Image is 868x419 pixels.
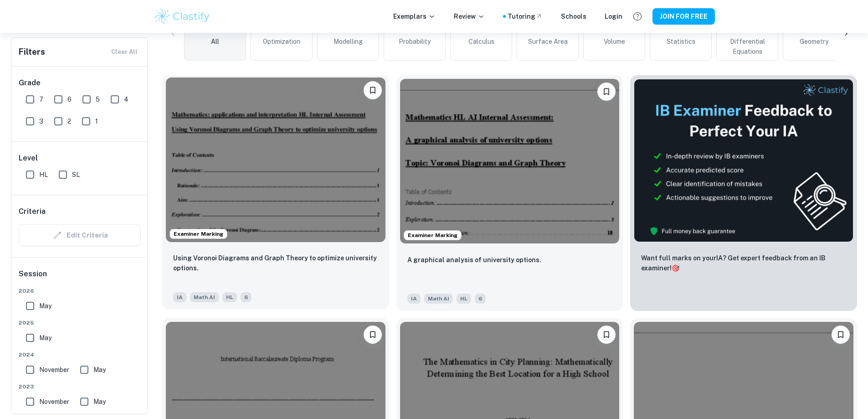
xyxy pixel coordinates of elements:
a: Login [605,11,622,21]
span: 🎯 [672,264,679,272]
span: Optimization [263,36,300,47]
span: May [39,333,51,343]
span: May [93,397,106,407]
img: Math AI IA example thumbnail: Using Voronoi Diagrams and Graph Theory [166,78,385,242]
span: 6 [475,294,486,304]
button: Please log in to bookmark exemplars [364,326,382,344]
span: 5 [96,94,100,104]
span: May [39,301,51,311]
span: 2023 [19,383,141,391]
span: 2025 [19,319,141,327]
img: Thumbnail [634,79,853,242]
span: Differential Equations [720,36,774,57]
span: 2 [67,116,71,126]
span: 2024 [19,351,141,359]
span: Math AI [424,294,453,304]
button: Help and Feedback [630,9,645,24]
span: 6 [67,94,72,104]
a: ThumbnailWant full marks on yourIA? Get expert feedback from an IB examiner! [630,75,857,311]
h6: Level [19,153,141,164]
p: Using Voronoi Diagrams and Graph Theory to optimize university options. [173,253,378,273]
a: Tutoring [508,11,543,21]
h6: Filters [19,46,45,58]
span: HL [457,294,471,304]
span: Math AI [190,292,219,302]
h6: Session [19,269,141,287]
span: Statistics [667,36,695,47]
p: Exemplars [393,11,436,21]
span: Geometry [800,36,828,47]
img: Clastify logo [154,7,211,26]
span: 6 [241,292,252,302]
span: Examiner Marking [404,231,461,239]
span: 1 [95,116,98,126]
p: A graphical analysis of university options. [407,255,541,265]
span: Volume [604,36,625,47]
span: Examiner Marking [170,230,227,238]
span: 4 [124,94,128,104]
p: Review [454,11,485,21]
button: Please log in to bookmark exemplars [832,326,850,344]
button: Please log in to bookmark exemplars [597,83,616,101]
span: November [39,397,69,407]
span: 2026 [19,287,141,295]
span: All [211,36,219,47]
h6: Grade [19,78,141,88]
span: Calculus [468,36,494,47]
span: SL [72,170,80,180]
span: November [39,365,69,375]
p: Want full marks on your IA ? Get expert feedback from an IB examiner! [641,253,846,273]
span: IA [407,294,421,304]
a: Examiner MarkingPlease log in to bookmark exemplarsA graphical analysis of university options. IA... [396,75,623,311]
span: HL [222,292,237,302]
span: Modelling [334,36,363,47]
img: Math AI IA example thumbnail: A graphical analysis of university optio [400,79,620,243]
span: IA [173,292,186,302]
a: Schools [561,11,586,21]
h6: Criteria [19,206,46,217]
button: Please log in to bookmark exemplars [597,326,616,344]
span: Surface Area [528,36,568,47]
span: May [93,365,106,375]
div: Criteria filters are unavailable when searching by topic [19,224,141,246]
span: 3 [39,116,43,126]
button: JOIN FOR FREE [652,8,715,25]
a: Examiner MarkingPlease log in to bookmark exemplarsUsing Voronoi Diagrams and Graph Theory to opt... [162,75,389,311]
button: Please log in to bookmark exemplars [364,81,382,99]
span: Probability [399,36,431,47]
span: 7 [39,94,43,104]
span: HL [39,170,48,180]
